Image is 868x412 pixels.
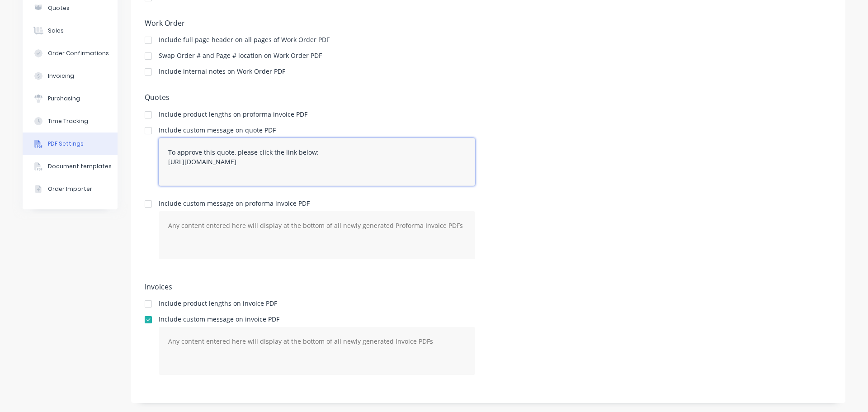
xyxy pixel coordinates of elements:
[23,155,118,178] button: Document templates
[23,110,118,133] button: Time Tracking
[145,93,832,102] h5: Quotes
[23,65,118,87] button: Invoicing
[145,19,832,28] h5: Work Order
[48,49,109,57] div: Order Confirmations
[159,52,322,59] div: Swap Order # and Page # location on Work Order PDF
[159,200,475,207] div: Include custom message on proforma invoice PDF
[159,111,307,118] div: Include product lengths on proforma invoice PDF
[48,140,84,148] div: PDF Settings
[159,138,475,186] textarea: To approve this quote, please click the link below: [URL][DOMAIN_NAME]
[48,162,112,170] div: Document templates
[23,133,118,155] button: PDF Settings
[145,283,832,291] h5: Invoices
[159,300,277,307] div: Include product lengths on invoice PDF
[23,87,118,110] button: Purchasing
[159,37,330,43] div: Include full page header on all pages of Work Order PDF
[159,127,475,133] div: Include custom message on quote PDF
[23,19,118,42] button: Sales
[48,27,64,35] div: Sales
[48,72,74,80] div: Invoicing
[48,185,92,193] div: Order Importer
[48,4,70,12] div: Quotes
[159,316,475,322] div: Include custom message on invoice PDF
[48,117,88,125] div: Time Tracking
[48,95,80,103] div: Purchasing
[23,178,118,200] button: Order Importer
[159,68,285,75] div: Include internal notes on Work Order PDF
[23,42,118,65] button: Order Confirmations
